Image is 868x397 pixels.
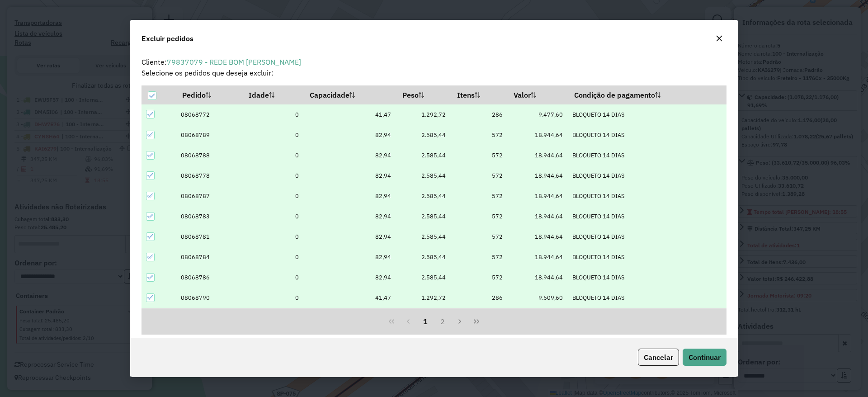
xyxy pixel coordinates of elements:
[176,85,242,104] th: Pedido
[176,267,242,288] td: 08068786
[396,186,451,206] td: 2.585,44
[396,125,451,145] td: 2.585,44
[303,227,396,247] td: 82,94
[396,165,451,186] td: 2.585,44
[303,247,396,267] td: 82,94
[242,247,303,267] td: 0
[396,227,451,247] td: 2.585,44
[451,288,508,308] td: 286
[242,227,303,247] td: 0
[568,247,726,267] td: BLOQUETO 14 DIAS
[396,288,451,308] td: 1.292,72
[176,227,242,247] td: 08068781
[176,125,242,145] td: 08068789
[568,85,726,104] th: Condição de pagamento
[176,145,242,165] td: 08068788
[142,57,301,66] span: Cliente:
[508,227,568,247] td: 18.944,64
[242,85,303,104] th: Idade
[568,165,726,186] td: BLOQUETO 14 DIAS
[417,313,434,330] button: 1
[508,206,568,227] td: 18.944,64
[303,165,396,186] td: 82,94
[451,104,508,125] td: 286
[303,145,396,165] td: 82,94
[568,206,726,227] td: BLOQUETO 14 DIAS
[468,313,485,330] button: Last Page
[568,267,726,288] td: BLOQUETO 14 DIAS
[176,186,242,206] td: 08068787
[508,104,568,125] td: 9.477,60
[451,267,508,288] td: 572
[683,349,726,366] button: Continuar
[303,85,396,104] th: Capacidade
[176,247,242,267] td: 08068784
[396,145,451,165] td: 2.585,44
[396,247,451,267] td: 2.585,44
[303,104,396,125] td: 41,47
[396,206,451,227] td: 2.585,44
[508,125,568,145] td: 18.944,64
[176,288,242,308] td: 08068790
[451,247,508,267] td: 572
[508,165,568,186] td: 18.944,64
[396,104,451,125] td: 1.292,72
[176,206,242,227] td: 08068783
[508,247,568,267] td: 18.944,64
[644,353,673,362] span: Cancelar
[508,267,568,288] td: 18.944,64
[242,206,303,227] td: 0
[303,125,396,145] td: 82,94
[176,104,242,125] td: 08068772
[242,165,303,186] td: 0
[638,349,679,366] button: Cancelar
[303,267,396,288] td: 82,94
[303,288,396,308] td: 41,47
[242,186,303,206] td: 0
[451,125,508,145] td: 572
[451,186,508,206] td: 572
[434,313,451,330] button: 2
[568,227,726,247] td: BLOQUETO 14 DIAS
[451,165,508,186] td: 572
[508,288,568,308] td: 9.609,60
[451,313,468,330] button: Next Page
[451,206,508,227] td: 572
[508,85,568,104] th: Valor
[176,165,242,186] td: 08068778
[242,145,303,165] td: 0
[568,145,726,165] td: BLOQUETO 14 DIAS
[568,125,726,145] td: BLOQUETO 14 DIAS
[689,353,721,362] span: Continuar
[508,186,568,206] td: 18.944,64
[396,267,451,288] td: 2.585,44
[568,186,726,206] td: BLOQUETO 14 DIAS
[508,145,568,165] td: 18.944,64
[142,33,193,44] span: Excluir pedidos
[568,288,726,308] td: BLOQUETO 14 DIAS
[242,267,303,288] td: 0
[142,67,726,78] p: Selecione os pedidos que deseja excluir:
[242,288,303,308] td: 0
[451,227,508,247] td: 572
[396,85,451,104] th: Peso
[167,57,301,66] a: 79837079 - REDE BOM [PERSON_NAME]
[451,145,508,165] td: 572
[242,104,303,125] td: 0
[451,85,508,104] th: Itens
[568,104,726,125] td: BLOQUETO 14 DIAS
[303,186,396,206] td: 82,94
[303,206,396,227] td: 82,94
[242,125,303,145] td: 0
